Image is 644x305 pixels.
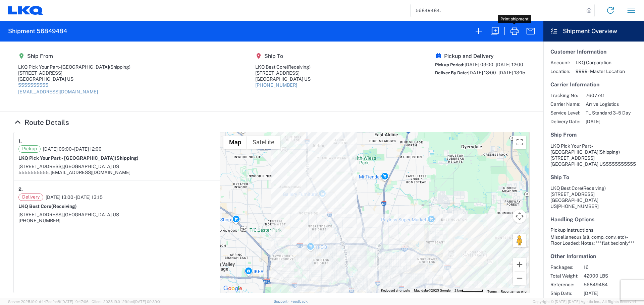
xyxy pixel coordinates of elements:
address: [GEOGRAPHIC_DATA] US [550,143,637,167]
header: Shipment Overview [543,21,644,42]
span: Pickup [18,145,41,153]
span: Copyright © [DATE]-[DATE] Agistix Inc., All Rights Reserved [533,299,636,305]
h5: Other Information [550,253,637,259]
span: 2 km [454,289,462,292]
span: TL Standard 3 - 5 Day [586,110,631,116]
span: 42000 LBS [584,273,641,279]
h5: Pickup and Delivery [435,53,525,59]
strong: 1. [18,137,22,145]
input: Shipment, tracking or reference number [411,4,584,17]
button: Toggle fullscreen view [513,136,526,149]
div: LKQ Pick Your Part - [GEOGRAPHIC_DATA] [18,64,130,70]
strong: LKQ Pick Your Part - [GEOGRAPHIC_DATA] [18,155,139,161]
div: [STREET_ADDRESS] [18,70,130,76]
span: [DATE] [586,119,631,125]
span: Pickup Period: [435,62,465,67]
a: 5555555555 [18,82,48,88]
a: Terms [487,290,497,293]
span: Carrier Name: [550,101,580,107]
h5: Ship To [550,174,637,180]
span: [STREET_ADDRESS], [18,212,64,217]
span: (Shipping) [109,64,130,70]
span: Account: [550,60,570,66]
span: 9999 - Master Location [576,68,625,74]
button: Show satellite imagery [247,136,280,149]
img: Google [222,284,244,293]
span: [PHONE_NUMBER] [557,204,599,209]
span: [STREET_ADDRESS], [18,164,64,169]
a: [PHONE_NUMBER] [255,82,297,88]
button: Drag Pegman onto the map to open Street View [513,234,526,247]
span: [DATE] 09:39:01 [134,300,161,304]
span: Server: 2025.19.0-d447cefac8f [8,300,89,304]
span: Deliver By Date: [435,70,468,75]
span: LKQ Corporation [576,60,625,66]
button: Keyboard shortcuts [381,288,410,293]
div: 5555555555, [EMAIL_ADDRESS][DOMAIN_NAME] [18,169,215,175]
h5: Customer Information [550,49,637,55]
h5: Ship From [18,53,130,59]
span: [DATE] [584,290,641,296]
div: Miscellaneous (alt, comp, conv, etc) - Floor Loaded; Notes: ***flat bed only*** [550,234,637,246]
span: [DATE] 09:00 - [DATE] 12:00 [465,62,523,67]
a: Hide Details [13,118,69,127]
div: LKQ Best Core [255,64,311,70]
h5: Carrier Information [550,81,637,88]
h5: Ship To [255,53,311,59]
address: [GEOGRAPHIC_DATA] US [550,185,637,209]
h6: Pickup Instructions [550,227,637,233]
span: (Shipping) [598,149,620,155]
button: Map camera controls [513,210,526,223]
span: LKQ Best Core [STREET_ADDRESS] [550,185,606,197]
span: 16 [584,264,641,270]
span: Delivery [18,194,43,201]
strong: 2. [18,185,23,194]
span: Total Weight: [550,273,578,279]
span: [GEOGRAPHIC_DATA] US [64,164,119,169]
span: Arrive Logistics [586,101,631,107]
span: [DATE] 13:00 - [DATE] 13:15 [468,70,525,75]
span: Service Level: [550,110,580,116]
span: [GEOGRAPHIC_DATA] US [64,212,119,217]
a: Report a map error [501,290,528,293]
span: [DATE] 10:47:06 [61,300,89,304]
span: Location: [550,68,570,74]
span: Delivery Date: [550,119,580,125]
a: Open this area in Google Maps (opens a new window) [222,284,244,293]
span: (Receiving) [582,185,606,191]
button: Zoom out [513,272,526,285]
span: Client: 2025.19.0-129fbcf [92,300,161,304]
span: [DATE] 13:00 - [DATE] 13:15 [46,194,103,200]
button: Show street map [223,136,247,149]
div: [GEOGRAPHIC_DATA] US [255,76,311,82]
span: 5555555555 [606,161,636,167]
span: (Receiving) [287,64,311,70]
strong: LKQ Best Core [18,204,77,209]
h5: Ship From [550,132,637,138]
span: Tracking No: [550,92,580,98]
span: [DATE] 09:00 - [DATE] 12:00 [43,146,102,152]
span: [STREET_ADDRESS] [550,155,595,161]
span: Map data ©2025 Google [414,289,450,292]
span: Ship Date: [550,290,578,296]
h5: Handling Options [550,216,637,223]
span: (Shipping) [115,155,139,161]
button: Zoom in [513,258,526,271]
span: 7607741 [586,92,631,98]
a: Feedback [290,299,308,303]
span: Packages: [550,264,578,270]
div: [STREET_ADDRESS] [255,70,311,76]
div: [PHONE_NUMBER] [18,218,215,224]
a: Support [274,299,290,303]
span: 56849484 [584,282,641,288]
span: LKQ Pick Your Part - [GEOGRAPHIC_DATA] [550,143,598,155]
button: Map Scale: 2 km per 60 pixels [452,288,485,293]
span: Reference: [550,282,578,288]
span: (Receiving) [51,204,77,209]
a: [EMAIL_ADDRESS][DOMAIN_NAME] [18,89,98,94]
div: [GEOGRAPHIC_DATA] US [18,76,130,82]
h2: Shipment 56849484 [8,27,67,35]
